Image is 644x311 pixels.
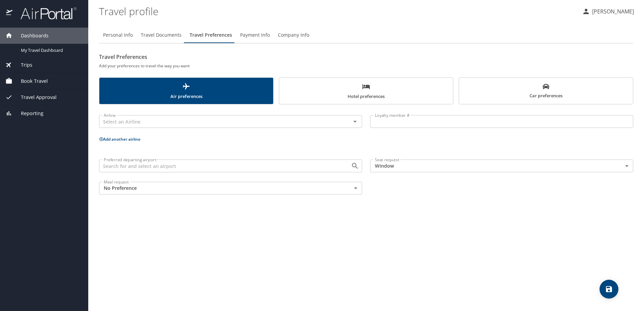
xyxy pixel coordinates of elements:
h6: Add your preferences to travel the way you want [99,62,633,69]
span: Travel Approval [12,94,57,101]
img: icon-airportal.png [6,7,13,20]
span: Car preferences [463,83,629,100]
span: Book Travel [12,77,48,85]
span: Dashboards [12,32,49,39]
button: Open [350,117,360,126]
button: Add another airline [99,136,140,142]
div: Window [370,160,633,172]
div: Profile [99,27,633,43]
h1: Travel profile [99,1,577,22]
button: save [600,280,618,299]
span: Travel Preferences [190,31,232,39]
button: Open [350,161,360,171]
span: Trips [12,61,32,69]
span: Personal Info [103,31,133,39]
input: Select an Airline [101,117,340,126]
span: Payment Info [240,31,270,39]
div: scrollable force tabs example [99,77,633,104]
img: airportal-logo.png [13,7,76,20]
p: [PERSON_NAME] [590,7,634,15]
span: Travel Documents [141,31,182,39]
span: Reporting [12,110,43,117]
span: Air preferences [103,82,269,100]
span: My Travel Dashboard [21,47,80,54]
button: [PERSON_NAME] [579,5,637,18]
div: No Preference [99,182,362,195]
h2: Travel Preferences [99,51,633,62]
span: Hotel preferences [283,82,449,100]
span: Company Info [278,31,309,39]
input: Search for and select an airport [101,162,340,170]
